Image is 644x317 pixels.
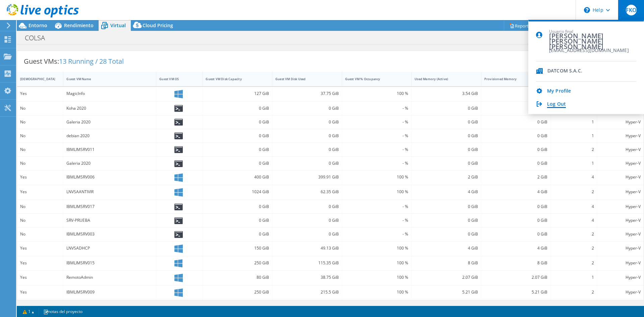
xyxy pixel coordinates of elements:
[600,188,641,196] div: Hyper-V
[600,118,641,126] div: Hyper-V
[415,217,478,224] div: 0 GiB
[484,288,548,296] div: 5.21 GiB
[66,274,153,281] div: RemotoAdmin
[345,245,409,252] div: 100 %
[66,259,153,267] div: IBMLIMSRV015
[415,146,478,153] div: 0 GiB
[206,173,269,181] div: 400 GiB
[600,217,641,224] div: Hyper-V
[345,259,409,267] div: 100 %
[20,77,52,81] div: [DEMOGRAPHIC_DATA]
[22,34,55,42] h1: COLSA
[345,217,409,224] div: - %
[206,118,269,126] div: 0 GiB
[484,245,548,252] div: 4 GiB
[206,288,269,296] div: 250 GiB
[549,29,636,35] span: Usuario final
[275,217,339,224] div: 0 GiB
[554,274,594,281] div: 1
[206,160,269,167] div: 0 GiB
[143,22,173,29] span: Cloud Pricing
[275,90,339,97] div: 37.75 GiB
[20,259,60,267] div: Yes
[66,160,153,167] div: Galeria 2020
[159,77,191,81] div: Guest VM OS
[20,118,60,126] div: No
[66,188,153,196] div: LNVSAANTIVIR
[18,307,39,316] a: 1
[206,274,269,281] div: 80 GiB
[415,288,478,296] div: 5.21 GiB
[554,118,594,126] div: 1
[415,203,478,210] div: 0 GiB
[206,105,269,112] div: 0 GiB
[549,37,636,46] span: [PERSON_NAME] [PERSON_NAME] [PERSON_NAME]
[20,288,60,296] div: Yes
[600,274,641,281] div: Hyper-V
[64,22,94,29] span: Rendimiento
[484,132,548,140] div: 0 GiB
[345,90,409,97] div: 100 %
[584,7,590,13] svg: \n
[415,77,470,81] div: Used Memory (Active)
[206,203,269,210] div: 0 GiB
[415,259,478,267] div: 8 GiB
[275,173,339,181] div: 399.91 GiB
[547,68,582,74] div: DATCOM S.A.C.
[626,5,637,15] span: GFKOB
[275,160,339,167] div: 0 GiB
[206,217,269,224] div: 0 GiB
[345,132,409,140] div: - %
[275,118,339,126] div: 0 GiB
[415,118,478,126] div: 0 GiB
[484,77,540,81] div: Provisioned Memory
[484,230,548,238] div: 0 GiB
[66,146,153,153] div: IBMLIMSRV011
[345,146,409,153] div: - %
[415,105,478,112] div: 0 GiB
[66,132,153,140] div: debian 2020
[345,288,409,296] div: 100 %
[206,77,261,81] div: Guest VM Disk Capacity
[66,77,145,81] div: Guest VM Name
[600,288,641,296] div: Hyper-V
[547,88,571,95] a: My Profile
[345,173,409,181] div: 100 %
[415,274,478,281] div: 2.07 GiB
[66,173,153,181] div: IBMLIMSRV006
[20,203,60,210] div: No
[484,259,548,267] div: 8 GiB
[29,22,47,29] span: Entorno
[66,203,153,210] div: IBMLIMSRV017
[600,259,641,267] div: Hyper-V
[20,217,60,224] div: No
[554,288,594,296] div: 2
[66,230,153,238] div: IBMLIMSRV003
[484,160,548,167] div: 0 GiB
[66,245,153,252] div: LNVSADHCP
[59,57,124,66] span: 13 Running / 28 Total
[275,77,331,81] div: Guest VM Disk Used
[600,245,641,252] div: Hyper-V
[554,132,594,140] div: 1
[275,188,339,196] div: 62.35 GiB
[484,188,548,196] div: 4 GiB
[600,173,641,181] div: Hyper-V
[415,230,478,238] div: 0 GiB
[554,160,594,167] div: 1
[415,90,478,97] div: 3.54 GiB
[554,203,594,210] div: 4
[275,132,339,140] div: 0 GiB
[20,188,60,196] div: Yes
[484,146,548,153] div: 0 GiB
[275,230,339,238] div: 0 GiB
[20,90,60,97] div: Yes
[66,105,153,112] div: Koha 2020
[600,160,641,167] div: Hyper-V
[20,274,60,281] div: Yes
[504,20,536,31] a: Reports
[484,217,548,224] div: 0 GiB
[484,203,548,210] div: 0 GiB
[415,132,478,140] div: 0 GiB
[554,173,594,181] div: 4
